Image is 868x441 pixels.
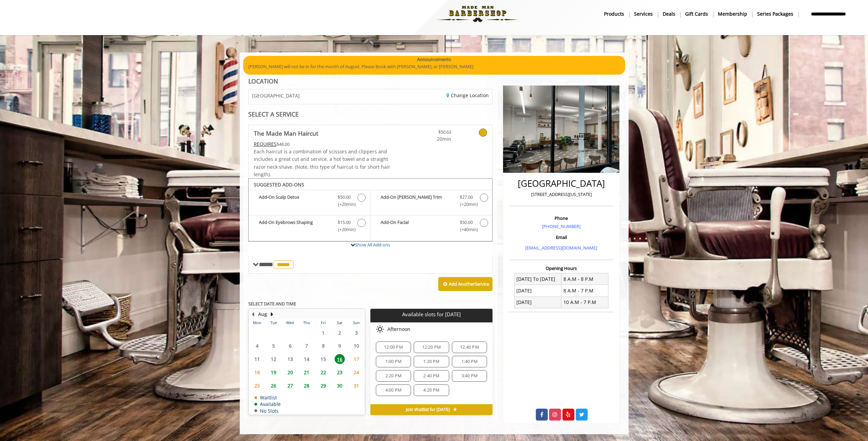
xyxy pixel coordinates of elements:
[265,366,282,379] td: Select day19
[414,341,449,353] div: 12:20 PM
[376,341,411,353] div: 12:00 PM
[713,9,752,19] a: MembershipMembership
[254,395,281,400] td: Waitlist
[301,367,312,377] span: 21
[718,10,747,18] b: Membership
[250,310,256,318] button: Previous Month
[318,381,328,391] span: 29
[752,9,798,19] a: Series packagesSeries packages
[406,407,450,412] span: Join Waitlist for [DATE]
[373,311,490,317] p: Available slots for [DATE]
[376,325,384,333] img: afternoon slots
[254,148,390,178] span: Each haircut is a combination of scissors and clippers and includes a great cut and service, a ho...
[259,219,331,233] b: Add-On Eyebrows Shaping
[461,359,477,364] span: 1:40 PM
[634,10,653,18] b: Services
[658,9,680,19] a: DealsDeals
[265,319,282,326] th: Tue
[438,277,492,291] button: Add AnotherService
[384,345,403,350] span: 12:00 PM
[663,10,675,18] b: Deals
[338,219,351,226] span: $15.00
[514,285,561,296] td: [DATE]
[249,366,265,379] td: Select day18
[315,366,331,379] td: Select day22
[456,226,476,233] span: (+40min )
[285,381,295,391] span: 27
[385,373,401,379] span: 2:20 PM
[414,356,449,367] div: 1:20 PM
[248,178,493,242] div: The Made Man Haircut Add-onS
[254,181,304,188] b: SUGGESTED ADD-ONS
[604,10,624,18] b: products
[423,373,439,379] span: 2:40 PM
[315,319,331,326] th: Fri
[511,191,612,198] p: [STREET_ADDRESS][US_STATE]
[757,10,793,18] b: Series packages
[252,367,262,377] span: 18
[376,370,411,382] div: 2:20 PM
[298,379,315,392] td: Select day28
[561,285,608,296] td: 8 A.M - 7 P.M
[249,319,265,326] th: Mon
[332,366,348,379] td: Select day23
[355,242,390,248] a: Show All Add-ons
[414,384,449,396] div: 4:20 PM
[298,319,315,326] th: Thu
[561,296,608,308] td: 10 A.M - 7 P.M
[252,194,367,210] label: Add-On Scalp Detox
[680,9,713,19] a: Gift cardsgift cards
[348,366,365,379] td: Select day24
[411,135,451,143] span: 20min
[351,367,362,377] span: 24
[381,219,453,233] b: Add-On Facial
[460,194,473,201] span: $27.00
[315,379,331,392] td: Select day29
[265,379,282,392] td: Select day26
[252,219,367,235] label: Add-On Eyebrows Shaping
[348,319,365,326] th: Sun
[449,281,489,287] b: Add Another Service
[248,301,296,307] b: SELECT DATE AND TIME
[249,379,265,392] td: Select day25
[298,366,315,379] td: Select day21
[248,77,278,85] b: LOCATION
[334,226,354,233] span: (+20min )
[335,354,345,364] span: 16
[335,367,345,377] span: 23
[269,310,275,318] button: Next Month
[456,201,476,208] span: (+20min )
[511,235,612,240] h3: Email
[460,345,479,350] span: 12:40 PM
[452,370,487,382] div: 3:40 PM
[446,92,489,98] a: Change Location
[374,194,489,210] label: Add-On Beard Trim
[348,379,365,392] td: Select day31
[511,179,612,188] h2: [GEOGRAPHIC_DATA]
[332,379,348,392] td: Select day30
[685,10,708,18] b: gift cards
[460,219,473,226] span: $50.00
[248,63,620,70] p: [PERSON_NAME] will not be in for the month of August. Please Book with [PERSON_NAME], or [PERSON_...
[381,194,453,208] b: Add-On [PERSON_NAME] Trim
[561,273,608,285] td: 8 A.M - 8 P.M
[282,366,298,379] td: Select day20
[348,352,365,366] td: Select day17
[282,379,298,392] td: Select day27
[351,354,362,364] span: 17
[282,319,298,326] th: Wed
[254,141,277,147] span: This service needs some Advance to be paid before we block your appointment
[252,381,262,391] span: 25
[452,341,487,353] div: 12:40 PM
[338,194,351,201] span: $50.00
[335,381,345,391] span: 30
[374,219,489,235] label: Add-On Facial
[423,387,439,393] span: 4:20 PM
[351,381,362,391] span: 31
[252,93,300,98] span: [GEOGRAPHIC_DATA]
[525,245,597,251] a: [EMAIL_ADDRESS][DOMAIN_NAME]
[332,319,348,326] th: Sat
[514,273,561,285] td: [DATE] To [DATE]
[258,310,267,318] button: Aug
